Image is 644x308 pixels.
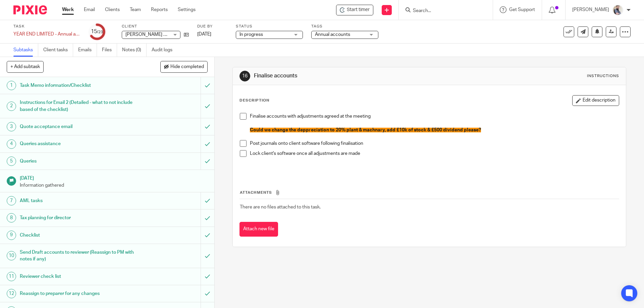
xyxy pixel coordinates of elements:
[250,140,619,147] p: Post journals onto client software following finalisation
[43,44,73,57] a: Client tasks
[572,6,609,13] p: [PERSON_NAME]
[250,150,619,157] p: Lock client's software once all adjustments are made
[20,139,136,149] h1: Queries assistance
[7,139,16,149] div: 4
[412,8,473,14] input: Search
[7,272,16,281] div: 11
[336,5,373,15] div: Osborne Lodge Enterprises Ltd - YEAR END LIMITED - Annual accounts and CT600 return (limited comp...
[20,173,208,182] h1: [DATE]
[572,95,619,106] button: Edit description
[20,98,136,115] h1: Instructions for Email 2 (Detailed - what to not include based of the checklist)
[612,5,623,15] img: Pixie%2002.jpg
[250,128,481,132] span: Could we change the deppreciation to 20% plant & machnary, add £10k of stock & £500 dividend please?
[84,6,95,13] a: Email
[13,44,38,57] a: Subtasks
[20,80,136,90] h1: Task Memo information/Checklist
[239,32,263,37] span: In progress
[250,113,619,120] p: Finalise accounts with adjustments agreed at the meeting
[7,81,16,90] div: 1
[311,24,378,29] label: Tags
[97,30,103,34] small: /23
[239,71,250,81] div: 16
[105,6,120,13] a: Clients
[239,222,278,237] button: Attach new file
[13,31,80,38] div: YEAR END LIMITED - Annual accounts and CT600 return (limited companies)
[7,196,16,205] div: 7
[254,72,444,79] h1: Finalise accounts
[20,230,136,240] h1: Checklist
[20,156,136,166] h1: Queries
[20,247,136,264] h1: Send Draft accounts to reviewer (Reassign to PM with notes if any)
[587,73,619,79] div: Instructions
[91,28,103,36] div: 15
[78,44,97,57] a: Emails
[7,61,44,72] button: + Add subtask
[7,122,16,131] div: 3
[20,122,136,132] h1: Quote acceptance email
[20,182,208,189] p: Information gathered
[13,5,47,14] img: Pixie
[239,98,269,103] p: Description
[236,24,303,29] label: Status
[7,251,16,260] div: 10
[7,231,16,240] div: 9
[170,64,204,70] span: Hide completed
[347,6,370,13] span: Start timer
[122,44,147,57] a: Notes (0)
[62,6,74,13] a: Work
[7,102,16,111] div: 2
[102,44,117,57] a: Files
[7,213,16,223] div: 8
[7,289,16,298] div: 12
[178,6,196,13] a: Settings
[130,6,141,13] a: Team
[20,213,136,223] h1: Tax planning for director
[122,24,189,29] label: Client
[152,44,177,57] a: Audit logs
[20,289,136,299] h1: Reassign to preparer for any changes
[125,32,210,37] span: [PERSON_NAME] Lodge Enterprises Ltd
[7,157,16,166] div: 5
[197,32,211,37] span: [DATE]
[160,61,208,72] button: Hide completed
[20,271,136,282] h1: Reviewer check list
[13,24,80,29] label: Task
[20,196,136,206] h1: AML tasks
[240,191,272,194] span: Attachments
[240,205,321,209] span: There are no files attached to this task.
[509,7,535,12] span: Get Support
[197,24,227,29] label: Due by
[151,6,168,13] a: Reports
[315,32,350,37] span: Annual accounts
